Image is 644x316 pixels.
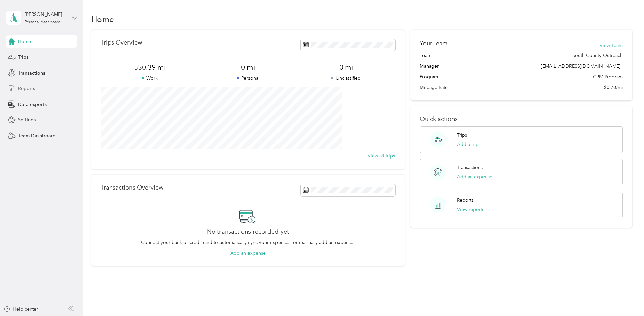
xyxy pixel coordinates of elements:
[457,132,467,139] p: Trips
[101,75,199,82] p: Work
[18,54,28,61] span: Trips
[593,73,623,80] span: CPM Program
[25,11,67,18] div: [PERSON_NAME]
[101,39,142,46] p: Trips Overview
[297,63,395,72] span: 0 mi
[420,39,447,48] h2: Your Team
[207,228,289,235] h2: No transactions recorded yet
[420,73,438,80] span: Program
[457,141,479,148] button: Add a trip
[199,63,297,72] span: 0 mi
[420,63,439,70] span: Manager
[18,69,45,77] span: Transactions
[101,184,163,191] p: Transactions Overview
[230,250,266,257] button: Add an expense
[541,63,620,69] span: [EMAIL_ADDRESS][DOMAIN_NAME]
[141,239,355,246] p: Connect your bank or credit card to automatically sync your expenses, or manually add an expense.
[457,206,484,213] button: View reports
[606,278,644,316] iframe: Everlance-gr Chat Button Frame
[457,197,473,204] p: Reports
[572,52,623,59] span: South County Outreach
[297,75,395,82] p: Unclassified
[101,63,199,72] span: 530.39 mi
[420,84,448,91] span: Mileage Rate
[4,306,38,313] button: Help center
[25,20,61,24] div: Personal dashboard
[420,52,431,59] span: Team
[18,38,31,45] span: Home
[18,116,36,123] span: Settings
[420,116,623,123] p: Quick actions
[18,85,35,92] span: Reports
[199,75,297,82] p: Personal
[18,132,56,139] span: Team Dashboard
[91,16,114,23] h1: Home
[368,152,395,160] button: View all trips
[604,84,623,91] span: $0.70/mi
[18,101,47,108] span: Data exports
[457,173,492,180] button: Add an expense
[457,164,483,171] p: Transactions
[599,42,623,49] button: View Team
